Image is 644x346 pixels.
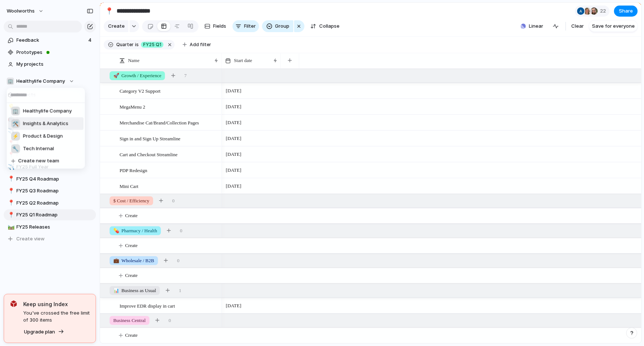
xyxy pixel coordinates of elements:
[23,107,72,115] span: Healthylife Company
[23,133,63,140] span: Product & Design
[23,145,54,153] span: Tech Internal
[18,157,59,165] span: Create new team
[23,120,68,127] span: Insights & Analytics
[11,107,20,116] div: 🏢
[11,119,20,128] div: 🛠️
[11,144,20,153] div: 🔧
[11,132,20,141] div: ⚡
